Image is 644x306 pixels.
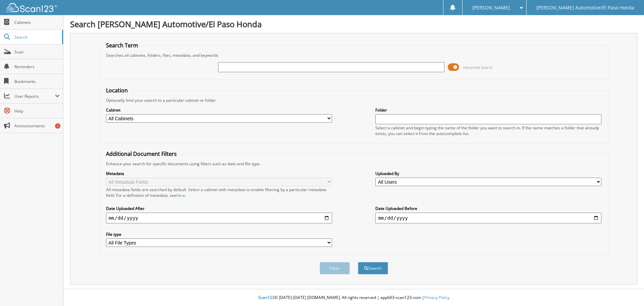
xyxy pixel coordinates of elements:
span: Scan [14,49,60,55]
span: Advanced Search [463,65,493,70]
label: Date Uploaded After [106,206,332,211]
span: [PERSON_NAME] [472,6,510,10]
span: Announcements [14,123,60,129]
label: Metadata [106,171,332,176]
span: Search [14,34,59,40]
div: © [DATE]-[DATE] [DOMAIN_NAME]. All rights reserved | appb03-scan123-com | [63,290,644,306]
label: Folder [375,107,601,113]
span: User Reports [14,93,55,99]
legend: Location [103,87,131,94]
span: Cabinets [14,19,60,25]
span: Scan123 [258,295,274,300]
label: Date Uploaded Before [375,206,601,211]
label: Uploaded By [375,171,601,176]
div: All metadata fields are searched by default. Select a cabinet with metadata to enable filtering b... [106,187,332,198]
input: end [375,213,601,223]
div: Select a cabinet and begin typing the name of the folder you want to search in. If the name match... [375,125,601,136]
div: Enhance your search for specific documents using filters such as date and file type. [103,161,605,167]
button: Clear [320,262,350,274]
legend: Search Term [103,42,142,49]
h1: Search [PERSON_NAME] Automotive/El Paso Honda [70,18,637,30]
span: [PERSON_NAME] Automotive/El Paso Honda [536,6,634,10]
label: File type [106,231,332,237]
input: start [106,213,332,223]
a: here [176,192,185,198]
label: Cabinet [106,107,332,113]
span: Reminders [14,64,60,70]
button: Search [358,262,388,274]
div: 1 [55,123,60,129]
legend: Additional Document Filters [103,150,180,158]
div: Optionally limit your search to a particular cabinet or folder [103,97,605,103]
span: Bookmarks [14,79,60,84]
span: Help [14,108,60,114]
div: Searches all cabinets, folders, files, metadata, and keywords [103,52,605,58]
img: scan123-logo-white.svg [7,3,57,12]
a: Privacy Policy [424,295,449,300]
